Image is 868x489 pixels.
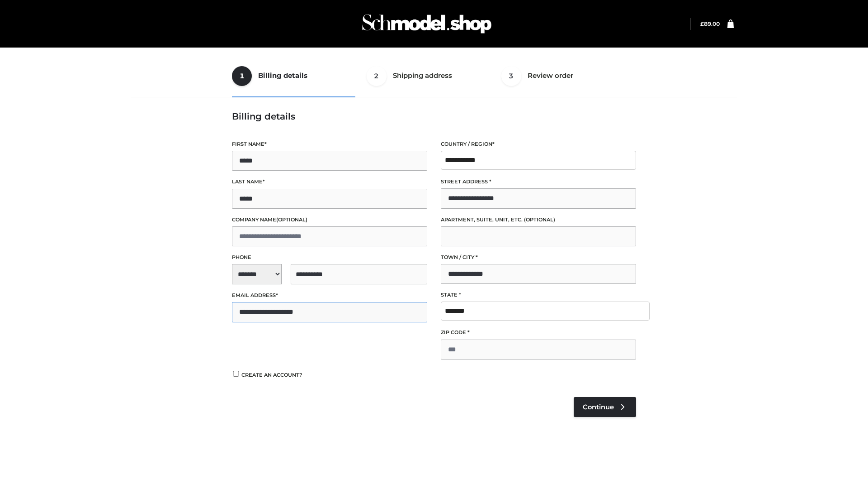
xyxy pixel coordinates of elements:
label: State [441,291,636,299]
label: Email address [232,291,427,300]
label: ZIP Code [441,328,636,337]
h3: Billing details [232,111,636,122]
span: (optional) [524,216,555,223]
label: Company name [232,216,427,224]
span: Continue [583,403,614,411]
label: Last name [232,177,427,186]
span: (optional) [276,216,307,223]
bdi: 89.00 [700,20,720,27]
label: Apartment, suite, unit, etc. [441,216,636,224]
label: Phone [232,253,427,262]
a: £89.00 [700,20,720,27]
input: Create an account? [232,371,240,377]
img: Schmodel Admin 964 [359,6,495,42]
label: Town / City [441,253,636,262]
label: Street address [441,177,636,186]
label: First name [232,140,427,149]
span: Create an account? [241,372,302,378]
a: Continue [574,397,636,417]
span: £ [700,20,704,27]
label: Country / Region [441,140,636,149]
